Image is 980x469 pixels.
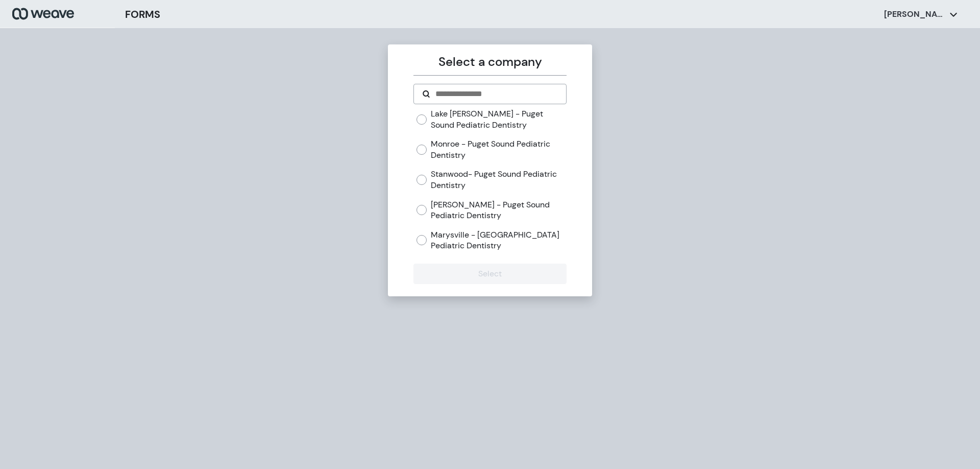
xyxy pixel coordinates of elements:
label: Lake [PERSON_NAME] - Puget Sound Pediatric Dentistry [431,108,566,130]
label: [PERSON_NAME] - Puget Sound Pediatric Dentistry [431,199,566,221]
label: Marysville - [GEOGRAPHIC_DATA] Pediatric Dentistry [431,229,566,251]
input: Search [434,88,557,100]
button: Select [413,264,566,284]
label: Stanwood- Puget Sound Pediatric Dentistry [431,169,566,191]
p: [PERSON_NAME] [884,9,945,20]
p: Select a company [413,53,566,71]
h3: FORMS [125,7,160,22]
label: Monroe - Puget Sound Pediatric Dentistry [431,138,566,160]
